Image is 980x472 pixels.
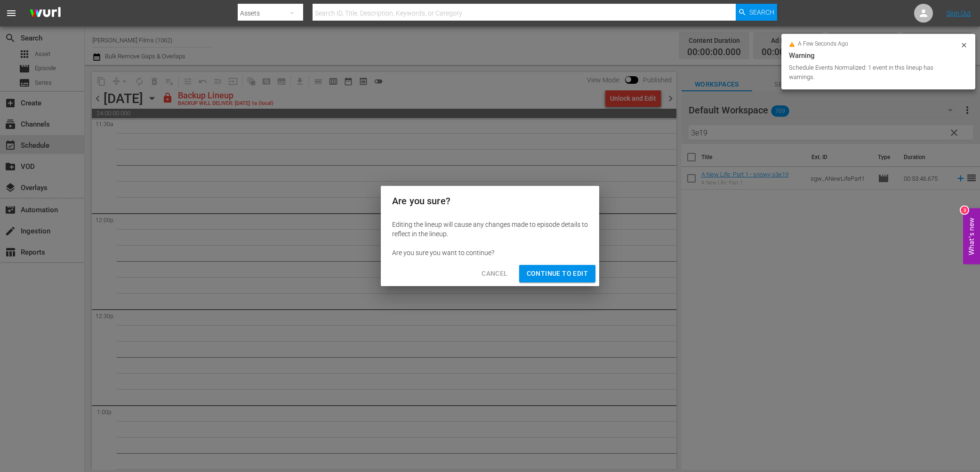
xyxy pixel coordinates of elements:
[527,268,588,280] span: Continue to Edit
[23,2,68,24] img: ans4CAIJ8jUAAAAAAAAAAAAAAAAAAAAAAAAgQb4GAAAAAAAAAAAAAAAAAAAAAAAAJMjXAAAAAAAAAAAAAAAAAAAAAAAAgAT5G...
[961,206,968,214] div: 3
[474,265,515,282] button: Cancel
[6,8,17,19] span: menu
[789,63,958,82] div: Schedule Events Normalized: 1 event in this lineup has warnings.
[392,248,588,257] div: Are you sure you want to continue?
[947,9,971,17] a: Sign Out
[392,220,588,239] div: Editing the lineup will cause any changes made to episode details to reflect in the lineup.
[749,4,774,21] span: Search
[798,40,848,48] span: a few seconds ago
[963,208,980,264] button: Open Feedback Widget
[789,50,968,61] div: Warning
[392,193,588,208] h2: Are you sure?
[519,265,595,282] button: Continue to Edit
[482,268,507,280] span: Cancel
